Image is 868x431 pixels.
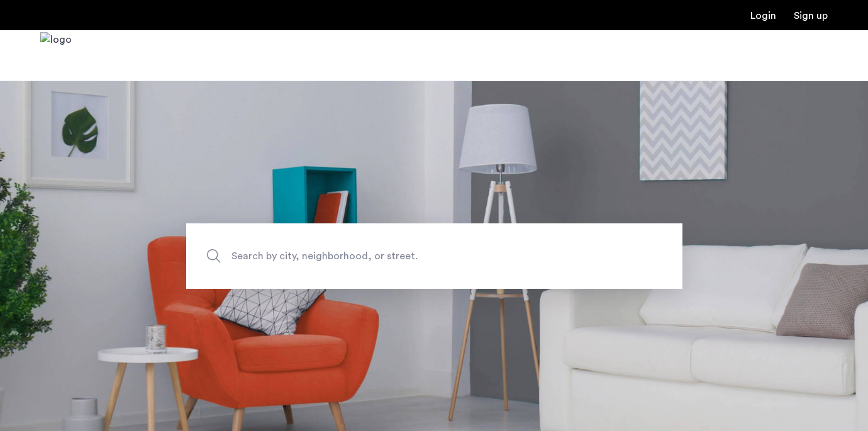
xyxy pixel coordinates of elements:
a: Login [750,11,776,21]
span: Search by city, neighborhood, or street. [231,247,579,264]
a: Registration [794,11,828,21]
img: logo [40,32,72,79]
a: Cazamio Logo [40,32,72,79]
input: Apartment Search [186,223,682,289]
